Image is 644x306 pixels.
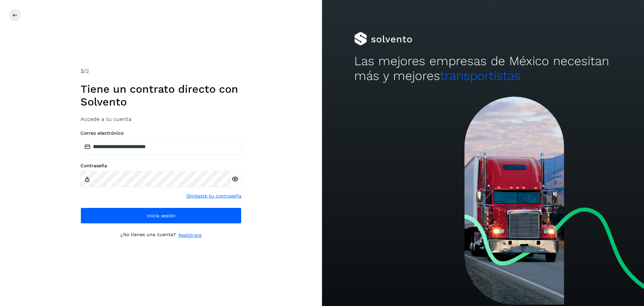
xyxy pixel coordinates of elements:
[178,232,202,239] a: Regístrate
[80,67,241,75] div: /2
[80,116,241,122] h3: Accede a tu cuenta
[80,208,241,224] button: Inicia sesión
[80,68,84,74] span: 2
[80,83,241,108] h1: Tiene un contrato directo con Solvento
[147,213,175,218] span: Inicia sesión
[354,54,612,84] h2: Las mejores empresas de México necesitan más y mejores
[80,163,241,169] label: Contraseña
[80,130,241,136] label: Correo electrónico
[440,69,521,83] span: transportistas
[120,232,176,239] p: ¿No tienes una cuenta?
[186,192,241,200] a: Olvidaste tu contraseña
